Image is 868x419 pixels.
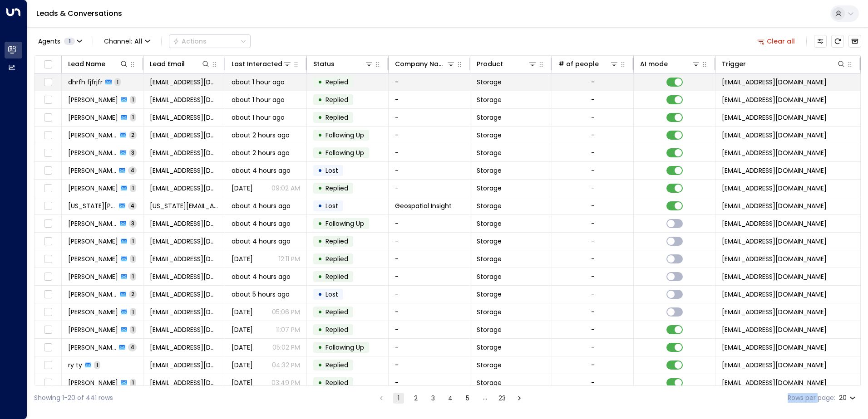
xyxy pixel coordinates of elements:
[477,237,502,246] span: Storage
[42,147,54,159] span: Toggle select row
[279,254,300,263] p: 12:11 PM
[591,343,595,352] div: -
[558,58,599,69] div: # of people
[318,304,322,320] div: •
[325,219,364,228] span: Following Up
[130,184,136,192] span: 1
[232,131,290,140] span: about 2 hours ago
[272,343,300,352] p: 05:02 PM
[722,201,827,210] span: leads@space-station.co.uk
[130,113,136,121] span: 1
[232,201,291,210] span: about 4 hours ago
[232,361,253,370] span: Yesterday
[477,131,502,140] span: Storage
[722,290,827,299] span: leads@space-station.co.uk
[591,166,595,175] div: -
[325,95,348,104] span: Replied
[477,166,502,175] span: Storage
[42,200,54,212] span: Toggle select row
[591,272,595,281] div: -
[325,237,348,246] span: Replied
[389,91,470,108] td: -
[232,58,282,69] div: Last Interacted
[100,35,154,48] button: Channel:All
[42,94,54,106] span: Toggle select row
[325,201,338,210] span: Lost
[591,378,595,387] div: -
[389,180,470,197] td: -
[68,219,117,228] span: Chloe Ahmed
[591,307,595,317] div: -
[276,325,300,334] p: 11:07 PM
[68,254,118,263] span: Chloe Ahmed
[68,95,118,104] span: Sumaya Gurhan
[318,375,322,390] div: •
[129,290,137,298] span: 2
[134,38,143,45] span: All
[389,250,470,268] td: -
[42,377,54,389] span: Toggle select row
[722,254,827,263] span: leads@space-station.co.uk
[232,378,253,387] span: Yesterday
[42,165,54,176] span: Toggle select row
[42,77,54,88] span: Toggle select row
[150,201,218,210] span: montana.myers@geospatial-insight.com
[42,324,54,336] span: Toggle select row
[591,201,595,210] div: -
[325,78,348,87] span: Replied
[68,58,105,69] div: Lead Name
[558,58,619,69] div: # of people
[232,166,291,175] span: about 4 hours ago
[325,361,348,370] span: Replied
[722,272,827,281] span: leads@space-station.co.uk
[640,58,668,69] div: AI mode
[591,219,595,228] div: -
[68,290,117,299] span: Zak Khan
[325,254,348,263] span: Replied
[389,73,470,91] td: -
[410,393,421,404] button: Go to page 2
[591,184,595,193] div: -
[477,343,502,352] span: Storage
[389,233,470,250] td: -
[150,325,218,334] span: gemmaclarke_9@hotmail.com
[150,219,218,228] span: princesechloeahmed@gmail.com
[318,269,322,284] div: •
[313,58,374,69] div: Status
[325,307,348,317] span: Replied
[150,166,218,175] span: christinalal9295@gmail.com
[68,237,118,246] span: Chloe Ahmed
[389,356,470,374] td: -
[42,130,54,141] span: Toggle select row
[839,391,858,404] div: 20
[232,95,285,104] span: about 1 hour ago
[68,113,118,122] span: Christopher Maher
[389,303,470,321] td: -
[754,35,799,48] button: Clear all
[129,219,137,227] span: 3
[42,112,54,123] span: Toggle select row
[232,184,253,193] span: Sep 26, 2025
[42,183,54,194] span: Toggle select row
[477,95,502,104] span: Storage
[325,325,348,334] span: Replied
[68,166,116,175] span: Christina Lal
[232,78,285,87] span: about 1 hour ago
[232,113,285,122] span: about 1 hour ago
[318,127,322,143] div: •
[130,379,136,386] span: 1
[42,236,54,247] span: Toggle select row
[477,113,502,122] span: Storage
[232,290,290,299] span: about 5 hours ago
[722,58,846,69] div: Trigger
[150,184,218,193] span: christinalal9295@gmail.com
[130,308,136,316] span: 1
[722,58,746,69] div: Trigger
[169,34,251,48] button: Actions
[848,35,861,48] button: Archived Leads
[271,184,300,193] p: 09:02 AM
[591,113,595,122] div: -
[150,378,218,387] span: faulkner89@msn.com
[722,166,827,175] span: leads@space-station.co.uk
[477,272,502,281] span: Storage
